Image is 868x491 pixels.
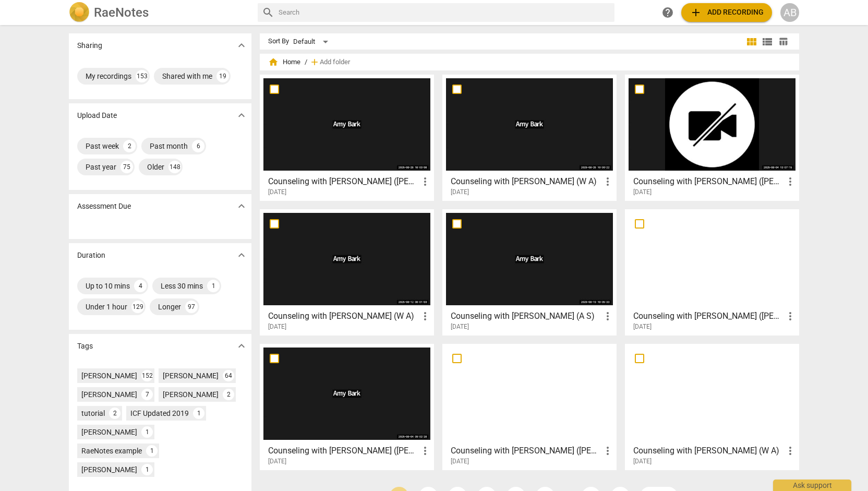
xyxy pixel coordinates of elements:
[86,281,130,291] div: Up to 10 mins
[775,34,791,50] button: Table view
[784,310,797,322] span: more_vert
[633,322,652,331] span: [DATE]
[81,464,137,475] div: [PERSON_NAME]
[162,71,212,81] div: Shared with me
[446,213,613,331] a: Counseling with [PERSON_NAME] (A S)[DATE]
[780,3,799,22] button: AB
[86,162,116,172] div: Past year
[633,310,784,322] h3: Counseling with Amy Bark (K M)
[109,408,120,419] div: 2
[141,370,153,381] div: 152
[268,322,286,331] span: [DATE]
[419,175,431,188] span: more_vert
[633,175,784,188] h3: Counseling with Amy Bark (K H)
[745,35,758,48] span: view_module
[86,71,131,81] div: My recordings
[234,38,249,53] button: Show more
[216,70,229,82] div: 19
[141,464,153,475] div: 1
[235,249,248,261] span: expand_more
[633,457,652,466] span: [DATE]
[309,57,320,67] span: add
[658,3,677,22] a: Help
[419,310,431,322] span: more_vert
[446,78,613,196] a: Counseling with [PERSON_NAME] (W A)[DATE]
[81,427,137,437] div: [PERSON_NAME]
[141,389,153,400] div: 7
[234,198,249,214] button: Show more
[207,280,220,292] div: 1
[146,445,158,457] div: 1
[94,5,149,20] h2: RaeNotes
[263,348,430,465] a: Counseling with [PERSON_NAME] ([PERSON_NAME][DATE]
[629,78,795,196] a: Counseling with [PERSON_NAME] ([PERSON_NAME][DATE]
[784,445,797,457] span: more_vert
[185,301,198,313] div: 97
[86,141,119,151] div: Past week
[168,161,181,173] div: 148
[451,175,601,188] h3: Counseling with Amy Bark (W A)
[234,247,249,263] button: Show more
[451,445,601,457] h3: Counseling with Amy Bark (L W)
[120,161,133,173] div: 75
[633,445,784,457] h3: Counseling with Amy Bark (W A)
[81,370,137,381] div: [PERSON_NAME]
[235,200,248,212] span: expand_more
[81,446,142,456] div: RaeNotes example
[419,445,431,457] span: more_vert
[77,110,117,121] p: Upload Date
[778,37,788,46] span: table_chart
[268,310,419,322] h3: Counseling with Amy Bark (W A)
[131,301,144,313] div: 129
[69,2,249,23] a: LogoRaeNotes
[773,480,851,491] div: Ask support
[761,35,774,48] span: view_list
[690,6,764,19] span: Add recording
[629,348,795,465] a: Counseling with [PERSON_NAME] (W A)[DATE]
[134,280,147,292] div: 4
[633,188,652,197] span: [DATE]
[161,281,203,291] div: Less 30 mins
[69,2,90,23] img: Logo
[601,175,614,188] span: more_vert
[263,213,430,331] a: Counseling with [PERSON_NAME] (W A)[DATE]
[77,250,105,261] p: Duration
[163,370,219,381] div: [PERSON_NAME]
[77,40,102,51] p: Sharing
[158,302,181,312] div: Longer
[192,140,204,152] div: 6
[150,141,188,151] div: Past month
[268,175,419,188] h3: Counseling with Amy Bark (D B)
[262,6,274,19] span: search
[268,57,300,67] span: Home
[744,34,759,50] button: Tile view
[601,445,614,457] span: more_vert
[163,389,219,400] div: [PERSON_NAME]
[77,201,131,212] p: Assessment Due
[136,70,148,82] div: 153
[268,457,286,466] span: [DATE]
[86,302,127,312] div: Under 1 hour
[223,389,234,400] div: 2
[451,310,601,322] h3: Counseling with Amy Bark (A S)
[629,213,795,331] a: Counseling with [PERSON_NAME] ([PERSON_NAME][DATE]
[759,34,775,50] button: List view
[690,6,702,19] span: add
[234,338,249,354] button: Show more
[223,370,234,381] div: 64
[147,162,164,172] div: Older
[130,408,189,418] div: ICF Updated 2019
[268,38,289,45] div: Sort By
[235,109,248,122] span: expand_more
[601,310,614,322] span: more_vert
[81,389,137,400] div: [PERSON_NAME]
[268,445,419,457] h3: Counseling with Amy Bark (D B)
[279,4,610,21] input: Search
[293,33,332,50] div: Default
[77,341,93,352] p: Tags
[320,58,350,66] span: Add folder
[263,78,430,196] a: Counseling with [PERSON_NAME] ([PERSON_NAME][DATE]
[661,6,674,19] span: help
[681,3,772,22] button: Upload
